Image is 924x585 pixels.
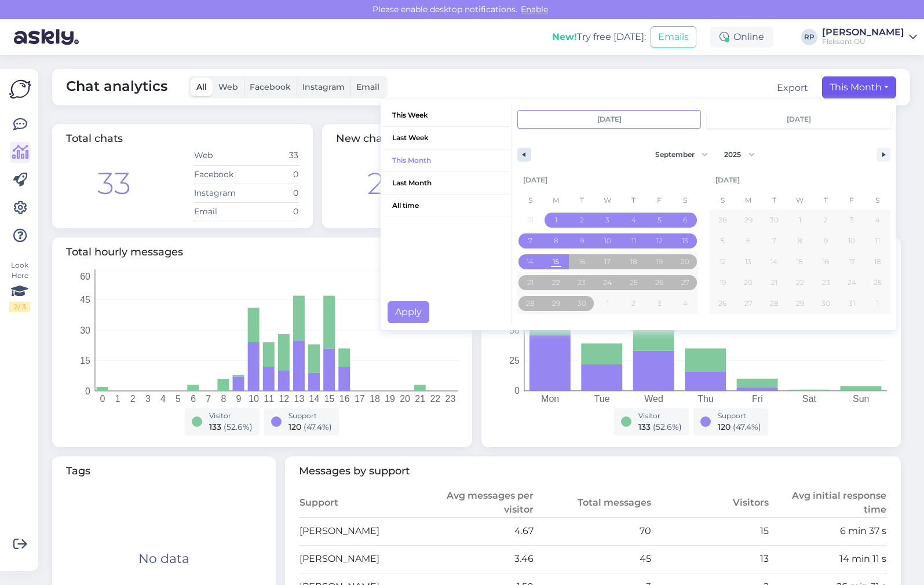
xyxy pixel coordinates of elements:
[249,394,259,404] tspan: 10
[801,29,817,45] div: RP
[745,251,751,272] span: 13
[752,394,763,404] tspan: Fri
[736,191,762,210] span: M
[552,31,577,42] b: New!
[304,422,332,432] span: ( 47.4 %)
[299,488,417,518] th: Support
[769,488,887,518] th: Avg initial response time
[196,82,207,92] span: All
[400,394,410,404] tspan: 20
[710,169,890,191] div: [DATE]
[517,272,543,293] button: 21
[655,272,663,293] span: 26
[236,394,242,404] tspan: 9
[638,411,682,421] div: Visitor
[761,251,787,272] button: 14
[193,184,246,202] td: Instagram
[656,231,663,251] span: 12
[9,302,30,312] div: 2 / 3
[620,251,647,272] button: 18
[367,161,401,206] div: 27
[761,191,787,210] span: T
[206,394,211,404] tspan: 7
[710,293,736,314] button: 26
[813,210,839,231] button: 2
[797,251,803,272] span: 15
[264,394,274,404] tspan: 11
[770,293,779,314] span: 28
[839,251,865,272] button: 17
[839,191,865,210] span: F
[517,231,543,251] button: 7
[385,394,395,404] tspan: 19
[580,210,584,231] span: 2
[336,132,392,145] span: New chats
[193,147,246,165] td: Web
[736,272,762,293] button: 20
[849,293,855,314] span: 31
[839,293,865,314] button: 31
[658,210,662,231] span: 5
[246,147,299,165] td: 33
[761,293,787,314] button: 28
[770,251,777,272] span: 14
[644,394,663,404] tspan: Wed
[710,272,736,293] button: 19
[733,422,761,432] span: ( 47.4 %)
[381,127,511,149] button: Last Week
[370,394,380,404] tspan: 18
[799,210,801,231] span: 1
[604,251,611,272] span: 17
[761,272,787,293] button: 21
[595,272,621,293] button: 24
[294,394,305,404] tspan: 13
[509,325,520,335] tspan: 50
[630,272,638,293] span: 25
[552,293,560,314] span: 29
[848,272,856,293] span: 24
[554,231,558,251] span: 8
[772,231,776,251] span: 7
[517,169,698,191] div: [DATE]
[381,149,511,171] span: This Month
[66,244,458,260] span: Total hourly messages
[813,191,839,210] span: T
[718,411,761,421] div: Support
[193,202,246,221] td: Email
[534,488,652,518] th: Total messages
[672,251,698,272] button: 20
[813,272,839,293] button: 23
[221,394,226,404] tspan: 8
[534,545,652,573] td: 45
[85,386,90,396] tspan: 0
[796,293,804,314] span: 29
[193,165,246,184] td: Facebook
[191,394,196,404] tspan: 6
[309,394,320,404] tspan: 14
[839,210,865,231] button: 3
[543,251,569,272] button: 15
[824,231,828,251] span: 9
[822,272,830,293] span: 23
[647,210,673,231] button: 5
[66,76,167,98] span: Chat analytics
[579,251,585,272] span: 16
[604,231,611,251] span: 10
[509,356,520,365] tspan: 25
[620,231,647,251] button: 11
[672,191,698,210] span: S
[417,517,534,545] td: 4.67
[822,76,896,98] button: This Month
[720,272,726,293] span: 19
[534,517,652,545] td: 70
[849,251,855,272] span: 17
[710,231,736,251] button: 5
[246,202,299,221] td: 0
[9,260,30,312] div: Look Here
[813,231,839,251] button: 9
[822,28,904,37] div: [PERSON_NAME]
[578,293,586,314] span: 30
[720,251,726,272] span: 12
[681,251,689,272] span: 20
[821,293,830,314] span: 30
